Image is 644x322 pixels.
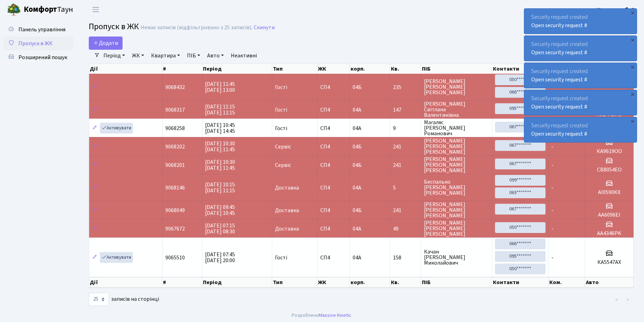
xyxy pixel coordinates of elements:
label: записів на сторінці [89,293,159,306]
span: [PERSON_NAME] Світлана Валентинівна [424,101,489,118]
span: 04Б [353,83,362,91]
span: Сервіс [275,144,291,150]
a: Період [101,50,128,62]
span: Додати [93,39,118,47]
span: Гості [275,255,287,260]
span: 04А [353,184,361,192]
th: Період [202,64,272,74]
a: Open security request # [531,130,587,138]
span: 04А [353,106,361,114]
span: [DATE] 11:15 [DATE] 12:15 [205,103,235,116]
span: - [551,184,553,192]
th: Тип [272,64,317,74]
a: Активувати [100,123,133,134]
a: Додати [89,37,123,50]
span: 9065510 [165,254,185,261]
button: Переключити навігацію [87,4,104,15]
div: × [629,118,636,125]
span: СП4 [320,185,347,191]
span: 04Б [353,143,362,151]
th: Контакти [492,64,549,74]
span: 04А [353,254,361,261]
span: 9068201 [165,161,185,169]
h5: AA4346PK [588,230,630,237]
span: [PERSON_NAME] [PERSON_NAME] [PERSON_NAME] [424,79,489,95]
a: Пропуск в ЖК [3,37,73,50]
th: Дії [89,64,162,74]
div: Розроблено . [292,312,352,319]
span: 241 [393,208,418,213]
span: 04Б [353,161,362,169]
span: - [551,143,553,151]
span: 04А [353,124,361,132]
a: Консьєрж б. 4. [597,6,636,14]
span: Сервіс [275,162,291,168]
span: СП4 [320,107,347,113]
span: Доставка [275,208,299,213]
img: logo.png [7,3,21,17]
span: [DATE] 10:30 [DATE] 11:45 [205,140,235,153]
span: 9068258 [165,124,185,132]
span: Гості [275,84,287,90]
a: Open security request # [531,103,587,111]
div: × [629,91,636,98]
select: записів на сторінці [89,293,109,306]
span: Беспалько [PERSON_NAME] [PERSON_NAME] [424,179,489,196]
b: Консьєрж б. 4. [597,6,636,14]
span: [DATE] 10:45 [DATE] 14:45 [205,121,235,135]
span: [PERSON_NAME] [PERSON_NAME] [PERSON_NAME] [424,202,489,218]
span: Доставка [275,185,299,191]
span: 9068202 [165,143,185,151]
h5: СВ8054ЕО [588,167,630,173]
div: Security request created [524,9,637,34]
span: 04А [353,225,361,233]
a: Розширений пошук [3,50,73,64]
th: Дії [89,277,162,288]
b: Комфорт [24,4,57,15]
th: # [162,64,202,74]
a: Massive Kinetic [319,312,351,319]
span: 235 [393,84,418,90]
div: Security request created [524,36,637,61]
h5: AI0590KX [588,189,630,196]
th: Період [202,277,272,288]
span: 5 [393,185,418,191]
a: Open security request # [531,49,587,56]
span: [DATE] 07:15 [DATE] 08:30 [205,222,235,235]
span: - [551,207,553,214]
span: Качан [PERSON_NAME] Миколайович [424,249,489,266]
span: 9068146 [165,184,185,192]
a: Скинути [254,24,275,31]
a: ЖК [129,50,147,62]
span: Гості [275,107,287,113]
th: Контакти [492,277,549,288]
div: × [629,64,636,71]
span: 241 [393,144,418,150]
span: Доставка [275,226,299,232]
span: 9 [393,126,418,131]
div: Security request created [524,63,637,88]
span: Гості [275,126,287,131]
span: Таун [24,4,73,16]
span: - [551,225,553,233]
div: Security request created [524,90,637,115]
h5: КА5547АХ [588,259,630,266]
span: - [551,254,553,261]
th: ЖК [317,64,350,74]
h5: АА6096ЕІ [588,212,630,218]
span: Пропуск в ЖК [89,21,139,33]
span: - [551,161,553,169]
span: [PERSON_NAME] [PERSON_NAME] [PERSON_NAME] [424,156,489,173]
th: Кв. [390,277,421,288]
span: [PERSON_NAME] [PERSON_NAME] [PERSON_NAME] [424,138,489,155]
span: СП4 [320,226,347,232]
span: [DATE] 07:45 [DATE] 20:00 [205,251,235,264]
span: 9067672 [165,225,185,233]
span: СП4 [320,84,347,90]
span: Пропуск в ЖК [18,40,53,47]
span: 49 [393,226,418,232]
span: СП4 [320,162,347,168]
span: [DATE] 10:30 [DATE] 11:45 [205,158,235,172]
th: Авто [585,277,634,288]
a: Квартира [148,50,183,62]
